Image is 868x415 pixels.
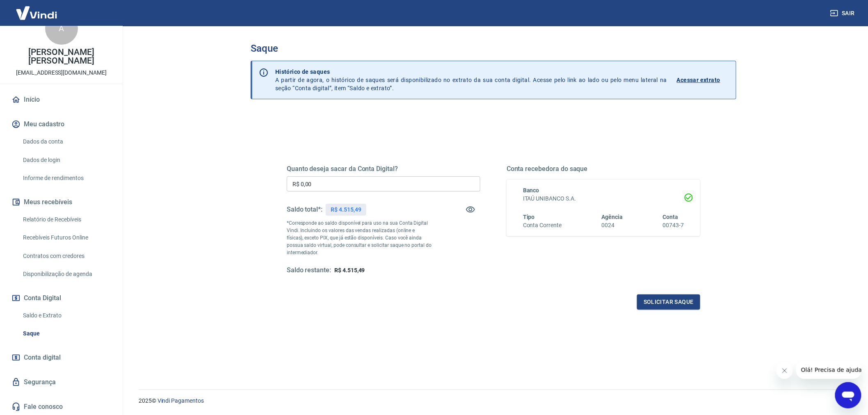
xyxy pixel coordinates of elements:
p: Acessar extrato [677,76,720,84]
a: Conta digital [10,349,113,367]
a: Dados da conta [20,133,113,150]
button: Conta Digital [10,289,113,307]
h3: Saque [251,43,736,54]
iframe: Mensagem da empresa [796,361,861,379]
span: R$ 4.515,49 [334,267,365,274]
span: Conta digital [24,352,61,363]
h5: Quanto deseja sacar da Conta Digital? [287,165,480,173]
h6: 0024 [602,221,623,230]
iframe: Fechar mensagem [777,363,793,379]
a: Vindi Pagamentos [158,397,204,404]
span: Banco [523,187,539,194]
p: 2025 © [139,397,848,405]
h5: Saldo restante: [287,266,331,275]
iframe: Botão para abrir a janela de mensagens [835,382,861,408]
a: Disponibilização de agenda [20,266,113,283]
span: Olá! Precisa de ajuda? [5,6,69,12]
h5: Conta recebedora do saque [507,165,700,173]
span: Conta [662,214,678,220]
button: Sair [829,6,858,21]
p: R$ 4.515,49 [331,205,361,214]
h6: ITAÚ UNIBANCO S.A. [523,194,684,203]
p: [PERSON_NAME] [PERSON_NAME] [7,48,116,65]
span: Tipo [523,214,535,220]
a: Dados de login [20,152,113,169]
a: Segurança [10,373,113,391]
h5: Saldo total*: [287,205,322,214]
a: Saque [20,325,113,342]
img: Vindi [10,0,63,25]
a: Informe de rendimentos [20,170,113,187]
a: Contratos com credores [20,248,113,265]
button: Solicitar saque [637,294,700,310]
button: Meus recebíveis [10,193,113,211]
h6: Conta Corrente [523,221,562,230]
a: Recebíveis Futuros Online [20,229,113,246]
a: Início [10,91,113,109]
span: Agência [602,214,623,220]
p: [EMAIL_ADDRESS][DOMAIN_NAME] [16,68,107,77]
h6: 00743-7 [662,221,684,230]
button: Meu cadastro [10,115,113,133]
a: Relatório de Recebíveis [20,211,113,228]
a: Saldo e Extrato [20,307,113,324]
div: A [45,12,78,45]
p: A partir de agora, o histórico de saques será disponibilizado no extrato da sua conta digital. Ac... [275,68,667,92]
a: Acessar extrato [677,68,729,92]
p: *Corresponde ao saldo disponível para uso na sua Conta Digital Vindi. Incluindo os valores das ve... [287,219,432,256]
p: Histórico de saques [275,68,667,76]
